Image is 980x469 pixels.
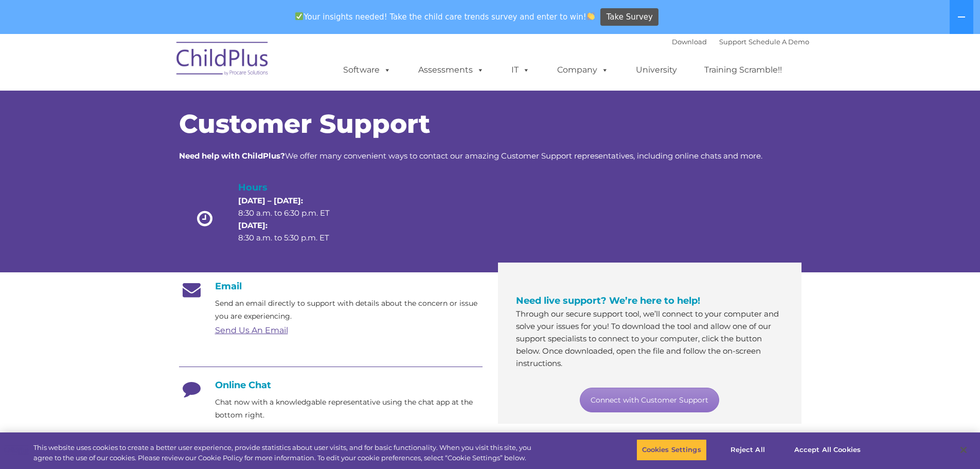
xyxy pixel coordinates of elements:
[516,308,783,370] p: Through our secure support tool, we’ll connect to your computer and solve your issues for you! To...
[408,60,494,80] a: Assessments
[952,439,975,461] button: Close
[516,295,700,306] span: Need live support? We’re here to help!
[238,180,347,195] h4: Hours
[179,108,430,140] span: Customer Support
[179,151,285,161] strong: Need help with ChildPlus?
[295,12,303,20] img: ✅
[587,12,595,20] img: 👏
[333,60,401,80] a: Software
[215,297,483,323] p: Send an email directly to support with details about the concern or issue you are experiencing.
[215,325,288,335] a: Send Us An Email
[719,38,746,46] a: Support
[636,439,707,461] button: Cookies Settings
[179,379,483,391] h4: Online Chat
[171,34,274,86] img: ChildPlus by Procare Solutions
[789,439,866,461] button: Accept All Cookies
[716,439,780,461] button: Reject All
[179,151,762,161] span: We offer many convenient ways to contact our amazing Customer Support representatives, including ...
[215,396,483,422] p: Chat now with a knowledgable representative using the chat app at the bottom right.
[607,8,653,26] span: Take Survey
[179,281,483,292] h4: Email
[580,388,719,412] a: Connect with Customer Support
[672,38,707,46] a: Download
[33,443,539,463] div: This website uses cookies to create a better user experience, provide statistics about user visit...
[291,7,599,27] span: Your insights needed! Take the child care trends survey and enter to win!
[749,38,809,46] a: Schedule A Demo
[238,196,303,205] strong: [DATE] – [DATE]:
[600,8,658,26] a: Take Survey
[501,60,540,80] a: IT
[672,38,809,46] font: |
[547,60,619,80] a: Company
[238,220,268,230] strong: [DATE]:
[238,195,347,244] p: 8:30 a.m. to 6:30 p.m. ET 8:30 a.m. to 5:30 p.m. ET
[626,60,687,80] a: University
[694,60,792,80] a: Training Scramble!!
